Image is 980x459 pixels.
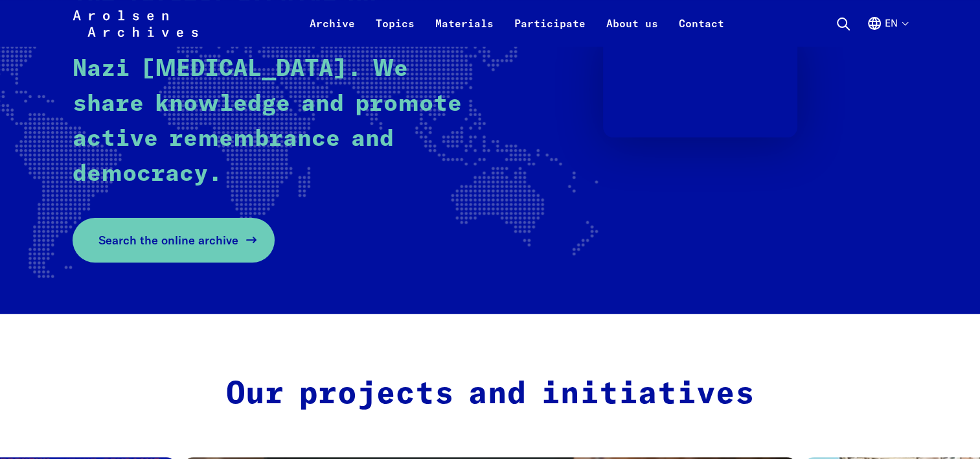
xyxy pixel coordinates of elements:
[365,16,425,47] a: Topics
[73,218,275,263] a: Search the online archive
[216,376,764,414] h2: Our projects and initiatives
[867,16,907,47] button: English, language selection
[98,231,238,249] span: Search the online archive
[299,16,365,47] a: Archive
[425,16,504,47] a: Materials
[596,16,668,47] a: About us
[504,16,596,47] a: Participate
[668,16,735,47] a: Contact
[299,8,735,39] nav: Primary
